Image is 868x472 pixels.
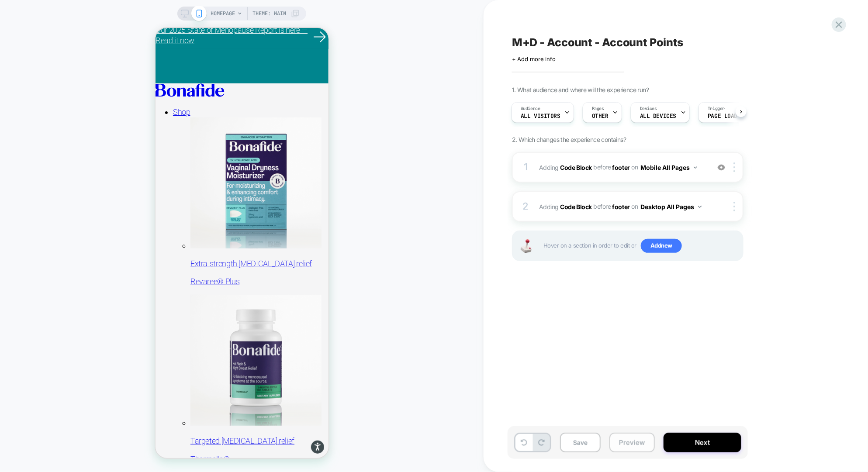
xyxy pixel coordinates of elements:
span: 1. What audience and where will the experience run? [512,86,649,93]
p: Thermella® [35,426,173,436]
p: Revaree® Plus [35,248,173,258]
button: Preview [609,433,655,452]
span: Hover on a section in order to edit or [543,239,738,253]
p: Extra-strength [MEDICAL_DATA] relief [35,231,173,241]
span: Adding [539,203,592,210]
img: down arrow [694,166,697,169]
img: crossed eye [718,164,725,171]
button: Mobile All Pages [641,161,697,174]
span: Adding [539,163,592,171]
span: HOMEPAGE [211,7,235,21]
span: 2. Which changes the experience contains? [512,136,626,143]
button: Save [560,433,601,452]
a: Revaree Plus Extra-strength [MEDICAL_DATA] relief Revaree® Plus [35,90,173,259]
span: Add new [641,239,682,253]
span: OTHER [592,113,609,119]
img: close [733,162,735,172]
span: BEFORE [594,163,611,171]
span: Page Load [708,113,737,119]
img: down arrow [698,206,702,208]
span: M+D - Account - Account Points [512,36,684,49]
div: 1 [522,158,530,176]
button: Desktop All Pages [641,200,702,213]
span: Audience [521,106,540,112]
div: 2 [522,198,530,215]
b: Code Block [560,203,592,210]
span: + Add more info [512,55,556,62]
span: BEFORE [594,203,611,210]
span: Pages [592,106,604,112]
span: on [631,201,638,212]
img: Revaree Plus [35,90,166,220]
a: Thermella Targeted [MEDICAL_DATA] relief Thermella® [35,267,173,436]
span: on [631,162,638,172]
span: footer [612,203,630,210]
span: All Visitors [521,113,560,119]
p: Targeted [MEDICAL_DATA] relief [35,408,173,418]
span: ALL DEVICES [640,113,676,119]
b: Code Block [560,163,592,171]
img: Thermella [35,267,166,398]
button: Next [664,433,741,452]
img: close [733,202,735,211]
span: Theme: MAIN [252,7,286,21]
span: Trigger [708,106,725,112]
img: Joystick [517,239,535,253]
a: Shop [17,79,35,89]
span: Devices [640,106,657,112]
span: footer [612,163,630,171]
